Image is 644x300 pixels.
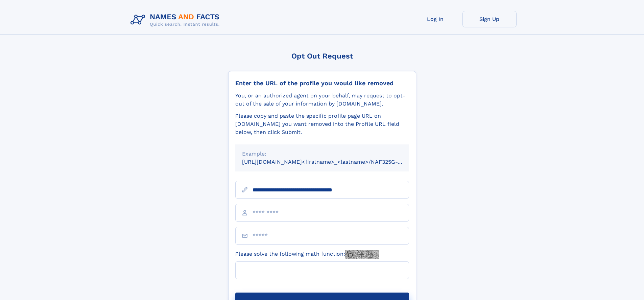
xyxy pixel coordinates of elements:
div: Example: [242,150,402,158]
img: Logo Names and Facts [128,11,225,29]
label: Please solve the following math function: [235,250,379,259]
div: Please copy and paste the specific profile page URL on [DOMAIN_NAME] you want removed into the Pr... [235,112,409,136]
div: You, or an authorized agent on your behalf, may request to opt-out of the sale of your informatio... [235,92,409,108]
a: Sign Up [462,11,517,27]
a: Log In [408,11,462,27]
div: Enter the URL of the profile you would like removed [235,79,409,87]
small: [URL][DOMAIN_NAME]<firstname>_<lastname>/NAF325G-xxxxxxxx [242,159,422,165]
div: Opt Out Request [228,52,416,60]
